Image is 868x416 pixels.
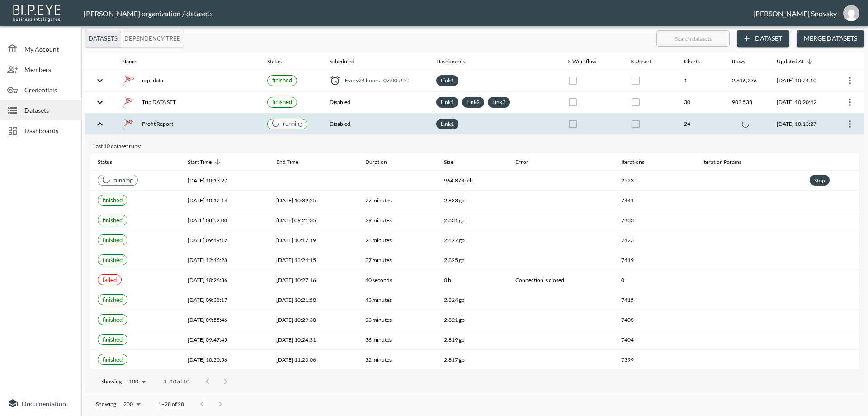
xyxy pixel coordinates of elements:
th: {"type":{},"key":null,"ref":null,"props":{"size":"small","label":{"type":{},"key":null,"ref":null... [90,290,180,310]
div: Error [515,157,528,167]
div: Updated At [777,56,804,67]
p: 1–10 of 10 [164,378,189,385]
div: Is Workflow [567,56,596,67]
div: Link1 [436,97,458,108]
a: Link1 [439,119,456,129]
th: 2.817 gb [437,350,508,370]
th: 2025-08-18, 13:24:15 [269,250,358,270]
th: {"type":{},"key":null,"ref":null,"props":{"size":"small","label":{"type":{},"key":null,"ref":null... [90,191,180,210]
th: 2025-08-24, 10:39:25 [269,191,358,210]
th: 2.819 gb [437,330,508,350]
th: {"type":"div","key":null,"ref":null,"props":{"style":{"display":"flex","gap":16,"alignItems":"cen... [115,92,260,113]
div: Stop [812,175,827,186]
th: 7399 [614,350,695,370]
span: Dashboards [24,126,74,135]
th: 2025-08-19, 09:49:12 [180,230,269,250]
span: Error [515,157,540,167]
div: 200 [120,398,144,410]
th: 28 minutes [358,230,437,250]
th: {"key":null,"ref":null,"props":{},"_owner":null} [802,330,859,350]
th: {"type":{},"key":null,"ref":null,"props":{"size":"small","label":{"type":"div","key":null,"ref":n... [260,114,322,135]
div: running [103,176,133,185]
th: 2025-08-13, 09:47:45 [180,330,269,350]
th: {"type":"div","key":null,"ref":null,"props":{"style":{"display":"flex","alignItems":"center","col... [322,70,429,91]
th: 2025-08-24, 10:12:14 [180,191,269,210]
th: 7404 [614,330,695,350]
th: 2.821 gb [437,310,508,330]
th: {"type":{},"key":null,"ref":null,"props":{"disabled":true,"color":"primary","style":{"padding":0}... [623,114,677,135]
th: 7441 [614,191,695,210]
th: 2025-08-14, 10:29:30 [269,310,358,330]
th: {"type":{},"key":null,"ref":null,"props":{"size":"small","label":{"type":{},"key":null,"ref":null... [90,350,180,370]
th: 2025-08-17, 09:38:17 [180,290,269,310]
span: Size [444,157,465,167]
th: {"key":null,"ref":null,"props":{},"_owner":null} [802,191,859,210]
div: Charts [684,56,700,67]
th: 0 [614,270,695,290]
th: 37 minutes [358,250,437,270]
th: 2025-08-12, 10:50:56 [180,350,269,370]
button: Dependency Tree [121,30,184,48]
div: Scheduled [330,56,354,67]
p: 1–28 of 28 [158,400,184,408]
div: Link1 [436,75,458,86]
button: Dataset [737,30,789,47]
button: more [843,117,857,131]
div: Link1 [436,119,458,129]
th: 2025-08-18, 10:27:16 [269,270,358,290]
span: Every 24 hours - 07:00 UTC [345,77,409,84]
th: 2025-08-21, 09:21:35 [269,210,358,230]
th: {"key":null,"ref":null,"props":{},"_owner":null} [802,230,859,250]
th: {"type":{},"key":null,"ref":null,"props":{"disabled":true,"checked":false,"color":"primary","styl... [560,92,623,113]
th: {"type":{},"key":null,"ref":null,"props":{"disabled":true,"checked":false,"color":"primary","styl... [560,70,623,91]
span: Name [122,56,148,67]
div: Is Upsert [630,56,651,67]
img: e1d6fdeb492d5bd457900032a53483e8 [843,5,859,21]
th: {"type":"div","key":null,"ref":null,"props":{"style":{"display":"flex","gap":16,"alignItems":"cen... [115,114,260,135]
th: {"type":{},"key":null,"ref":null,"props":{"size":"small","label":{"type":{},"key":null,"ref":null... [260,70,322,91]
th: {"type":{},"key":null,"ref":null,"props":{"disabled":true,"checked":false,"color":"primary","styl... [560,114,623,135]
th: {"key":null,"ref":null,"props":{},"_owner":null} [802,270,859,290]
button: more [843,95,857,110]
div: Link3 [488,97,510,108]
th: {"type":{"isMobxInjector":true,"displayName":"inject-with-userStore-stripeStore-datasetsStore(Obj... [831,70,864,91]
th: 2025-08-21, 08:52:00 [180,210,269,230]
span: Start Time [188,157,223,167]
th: 27 minutes [358,191,437,210]
th: {"type":{},"key":null,"ref":null,"props":{"disabled":true,"color":"primary","style":{"padding":0}... [623,92,677,113]
th: {"type":"div","key":null,"ref":null,"props":{"style":{"fontSize":12},"children":[]},"_owner":null} [695,270,802,290]
th: 24 [677,114,725,135]
th: 2.825 gb [437,250,508,270]
th: {"type":"div","key":null,"ref":null,"props":{"style":{"fontSize":12},"children":[]},"_owner":null} [695,350,802,370]
img: mssql icon [122,74,135,87]
span: Datasets [24,105,74,115]
span: Dashboards [436,56,477,67]
span: finished [272,77,292,84]
th: 2.831 gb [437,210,508,230]
th: {"type":{},"key":null,"ref":null,"props":{"size":"small","label":{"type":{},"key":null,"ref":null... [90,270,180,290]
th: 2025-08-25, 10:20:42 [769,92,831,113]
th: {"type":{"isMobxInjector":true,"displayName":"inject-with-userStore-stripeStore-datasetsStore(Obj... [831,92,864,113]
div: Size [444,157,453,167]
th: {"key":null,"ref":null,"props":{},"_owner":null} [802,210,859,230]
th: Disabled [322,92,429,113]
span: Is Upsert [630,56,663,67]
th: 2,616,236 [725,70,769,91]
th: {"type":"div","key":null,"ref":null,"props":{"style":{"display":"flex","gap":16,"alignItems":"cen... [115,70,260,91]
th: 2025-08-25, 10:24:10 [769,70,831,91]
th: {"type":"div","key":null,"ref":null,"props":{"style":{"display":"flex","flexWrap":"wrap","gap":6}... [429,70,560,91]
div: Status [267,56,282,67]
a: Documentation [7,398,74,409]
span: finished [103,356,123,363]
span: My Account [24,44,74,54]
a: Link1 [439,75,456,86]
div: 100 [125,376,149,387]
span: Documentation [22,400,66,407]
span: Credentials [24,85,74,95]
span: finished [103,256,123,263]
th: 7415 [614,290,695,310]
th: 1 [677,70,725,91]
th: 7419 [614,250,695,270]
span: Iterations [621,157,656,167]
th: {"type":{},"key":null,"ref":null,"props":{"size":"small","label":{"type":{},"key":null,"ref":null... [260,92,322,113]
